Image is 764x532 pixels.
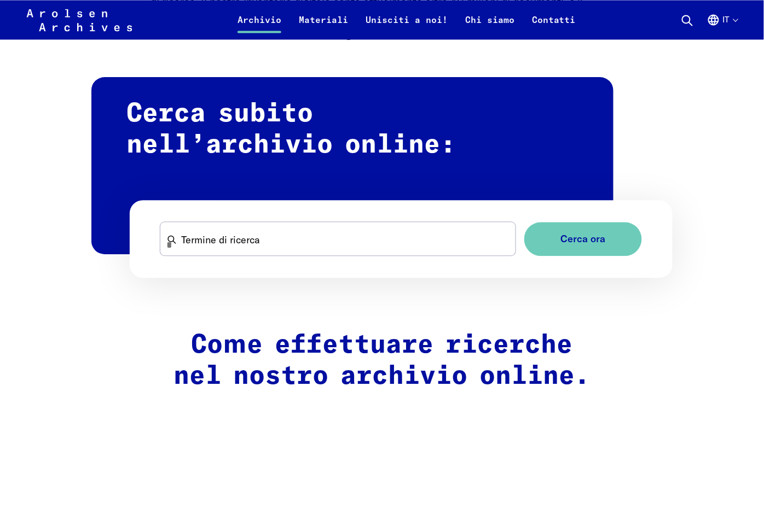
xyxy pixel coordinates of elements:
button: Italiano, selezione lingua [707,13,738,39]
a: Archivio [229,13,290,39]
nav: Primaria [229,7,584,33]
a: Chi siamo [456,13,523,39]
span: Cerca ora [561,233,606,245]
a: Contatti [523,13,584,39]
h2: Cerca subito nell’archivio online: [91,77,613,254]
a: Materiali [290,13,357,39]
button: Cerca ora [524,222,642,256]
h2: Come effettuare ricerche nel nostro archivio online. [151,330,613,392]
a: Unisciti a noi! [357,13,456,39]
